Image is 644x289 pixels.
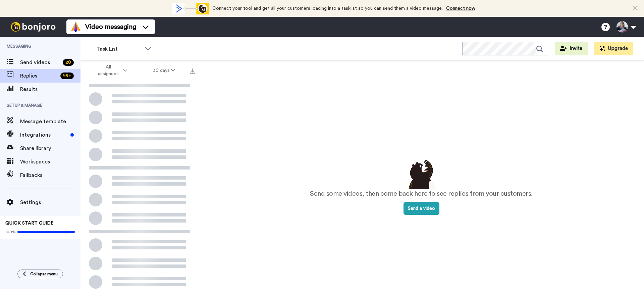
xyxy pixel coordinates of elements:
span: Message template [20,117,80,126]
img: results-emptystates.png [405,158,438,189]
span: Workspaces [20,158,80,166]
div: 99 + [60,73,74,79]
span: Collapse menu [30,271,58,277]
img: bj-logo-header-white.svg [8,22,58,32]
span: Settings [20,198,80,206]
span: Video messaging [85,22,136,32]
span: Task List [96,45,141,53]
span: Send videos [20,58,60,66]
p: Send some videos, then come back here to see replies from your customers. [310,189,533,199]
button: 30 days [140,64,188,77]
a: Send a video [404,206,439,211]
span: Share library [20,144,80,152]
button: Collapse menu [17,270,63,278]
button: Export all results that match these filters now. [188,65,197,76]
span: 100% [5,229,16,235]
button: All assignees [82,61,140,80]
button: Send a video [404,202,439,215]
span: All assignees [95,64,122,77]
span: Integrations [20,131,68,139]
span: Replies [20,72,58,80]
span: Fallbacks [20,171,80,179]
img: vm-color.svg [70,21,81,32]
a: Connect now [446,6,475,11]
span: Results [20,85,80,93]
span: Connect your tool and get all your customers loading into a tasklist so you can send them a video... [212,6,443,11]
div: animation [172,3,209,14]
img: export.svg [190,68,195,74]
button: Invite [555,42,588,55]
div: 20 [63,59,74,66]
span: QUICK START GUIDE [5,221,54,226]
button: Upgrade [594,42,633,55]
